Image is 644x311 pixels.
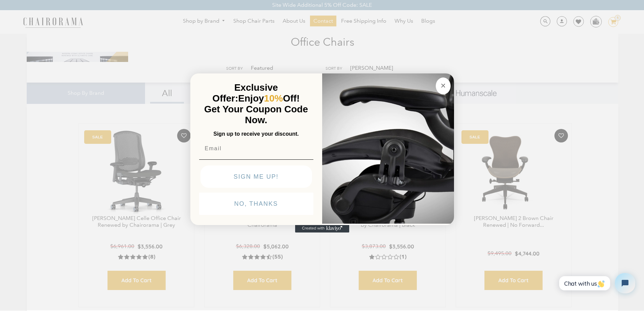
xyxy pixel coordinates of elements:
[199,193,313,215] button: NO, THANKS
[204,104,308,125] span: Get Your Coupon Code Now.
[200,165,312,188] button: SIGN ME UP!
[264,93,283,104] span: 10%
[295,224,349,232] a: Created with Klaviyo - opens in a new tab
[322,72,454,224] img: 92d77583-a095-41f6-84e7-858462e0427a.jpeg
[213,131,299,137] span: Sign up to receive your discount.
[552,267,641,299] iframe: Tidio Chat
[212,82,278,104] span: Exclusive Offer:
[436,77,451,94] button: Close dialog
[199,142,313,155] input: Email
[238,93,300,104] span: Enjoy Off!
